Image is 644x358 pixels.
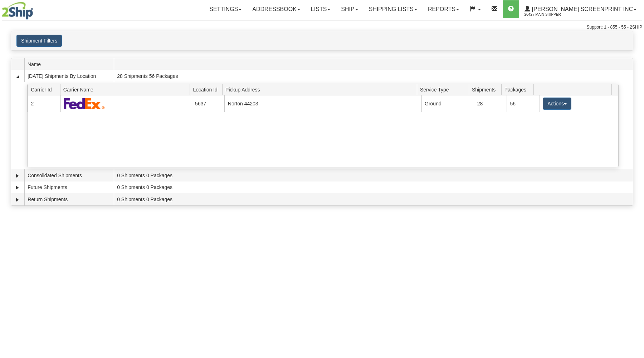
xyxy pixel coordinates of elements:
td: 2 [28,95,60,111]
span: Service Type [420,84,469,95]
td: Ground [421,95,474,111]
span: Name [28,59,114,70]
img: logo2642.jpg [2,2,33,20]
a: Reports [423,0,464,18]
div: Support: 1 - 855 - 55 - 2SHIP [2,24,642,30]
button: Shipment Filters [16,35,62,47]
td: 56 [507,95,540,111]
iframe: chat widget [628,143,643,215]
td: 0 Shipments 0 Packages [114,182,633,194]
a: Ship [336,0,363,18]
a: Shipping lists [364,0,423,18]
td: 28 [474,95,507,111]
td: Return Shipments [24,193,114,205]
span: Shipments [472,84,501,95]
a: Expand [14,184,21,191]
a: Expand [14,172,21,179]
td: Consolidated Shipments [24,169,114,182]
span: Packages [504,84,534,95]
span: Location Id [193,84,222,95]
img: FedEx Express® [64,98,105,109]
button: Actions [543,98,571,110]
td: [DATE] Shipments By Location [24,70,114,82]
a: Expand [14,196,21,203]
td: 28 Shipments 56 Packages [114,70,633,82]
span: Pickup Address [225,84,417,95]
a: Settings [204,0,247,18]
span: Carrier Name [63,84,190,95]
td: Norton 44203 [224,95,421,111]
a: Collapse [14,73,21,80]
a: Lists [306,0,336,18]
td: 0 Shipments 0 Packages [114,169,633,182]
span: Carrier Id [31,84,60,95]
a: [PERSON_NAME] Screenprint Inc 2642 / Main Shipper [519,0,642,18]
td: Future Shipments [24,182,114,194]
span: 2642 / Main Shipper [525,11,578,18]
td: 5637 [192,95,225,111]
span: [PERSON_NAME] Screenprint Inc [530,6,633,12]
td: 0 Shipments 0 Packages [114,193,633,205]
a: Addressbook [247,0,306,18]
